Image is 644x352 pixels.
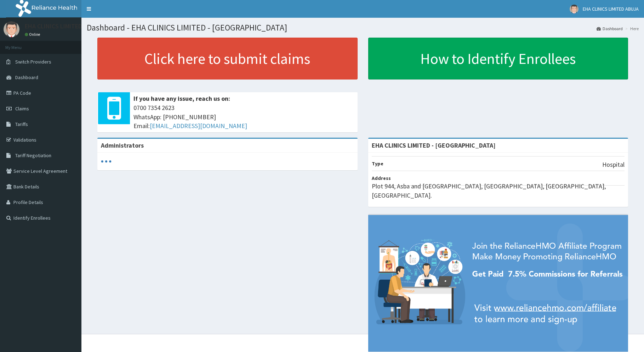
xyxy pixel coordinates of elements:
[372,141,496,149] strong: EHA CLINICS LIMITED - [GEOGRAPHIC_DATA]
[4,21,19,37] img: User Image
[87,23,639,32] h1: Dashboard - EHA CLINICS LIMITED - [GEOGRAPHIC_DATA]
[623,26,639,32] li: Here
[150,122,247,130] a: [EMAIL_ADDRESS][DOMAIN_NAME]
[101,141,144,149] b: Administrators
[133,103,354,131] span: 0700 7354 2623 WhatsApp: [PHONE_NUMBER] Email:
[372,160,383,167] b: Type
[570,5,579,13] img: User Image
[583,6,639,12] span: EHA CLINICS LIMITED ABUJA
[15,152,51,159] span: Tariff Negotiation
[597,26,623,32] a: Dashboard
[372,175,391,181] b: Address
[25,23,101,29] p: EHA CLINICS LIMITED ABUJA
[133,94,230,103] b: If you have any issue, reach us on:
[372,182,625,200] p: Plot 944, Asba and [GEOGRAPHIC_DATA], [GEOGRAPHIC_DATA], [GEOGRAPHIC_DATA], [GEOGRAPHIC_DATA].
[97,38,358,79] a: Click here to submit claims
[101,156,112,167] svg: audio-loading
[602,160,625,169] p: Hospital
[15,59,51,65] span: Switch Providers
[368,38,628,79] a: How to Identify Enrollees
[15,105,29,112] span: Claims
[15,121,28,127] span: Tariffs
[15,74,38,81] span: Dashboard
[25,32,42,37] a: Online
[368,215,628,351] img: provider-team-banner.png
